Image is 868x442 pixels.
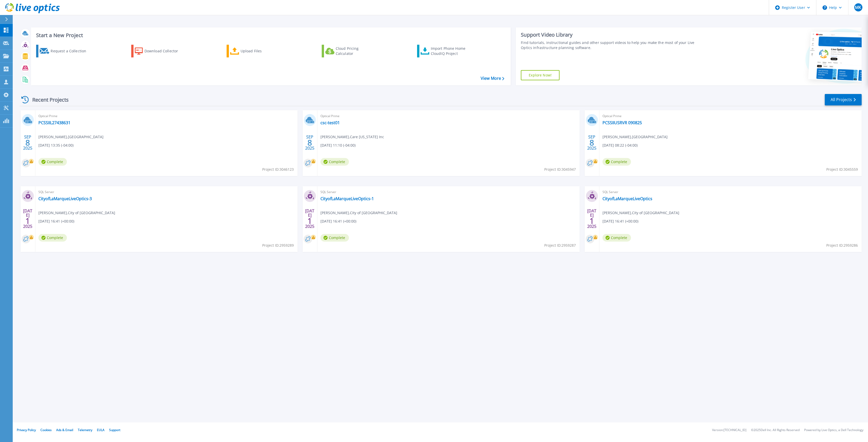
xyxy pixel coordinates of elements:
[25,140,30,145] span: 8
[431,46,470,56] div: Import Phone Home CloudIQ Project
[38,234,67,242] span: Complete
[544,243,576,248] span: Project ID: 2959287
[521,31,701,38] div: Support Video Library
[20,93,76,106] div: Recent Projects
[40,428,52,432] a: Cookies
[97,428,105,432] a: EULA
[826,167,858,172] span: Project ID: 3045559
[262,243,294,248] span: Project ID: 2959289
[38,134,104,140] span: [PERSON_NAME] , [GEOGRAPHIC_DATA]
[36,33,504,38] h3: Start a New Project
[36,45,93,57] a: Request a Collection
[38,113,295,119] span: Optical Prime
[23,209,33,228] div: [DATE] 2025
[144,46,185,56] div: Download Collector
[38,210,115,216] span: [PERSON_NAME] , City of [GEOGRAPHIC_DATA]
[320,113,577,119] span: Optical Prime
[17,428,36,432] a: Privacy Policy
[521,70,560,80] a: Explore Now!
[320,158,349,166] span: Complete
[78,428,92,432] a: Telemetry
[320,143,356,148] span: [DATE] 11:10 (-04:00)
[602,218,638,224] span: [DATE] 16:41 (+00:00)
[320,234,349,242] span: Complete
[320,210,397,216] span: [PERSON_NAME] , City of [GEOGRAPHIC_DATA]
[25,219,30,223] span: 1
[855,5,861,9] span: MK
[56,428,73,432] a: Ads & Email
[38,120,70,125] a: PCSSIIL27438631
[602,196,652,201] a: CityofLaMarqueLiveOptics
[590,219,594,223] span: 1
[307,140,312,145] span: 8
[602,158,631,166] span: Complete
[38,143,73,148] span: [DATE] 13:35 (-04:00)
[602,234,631,242] span: Complete
[262,167,294,172] span: Project ID: 3046123
[590,140,594,145] span: 8
[521,40,701,50] div: Find tutorials, instructional guides and other support videos to help you make the most of your L...
[602,134,668,140] span: [PERSON_NAME] , [GEOGRAPHIC_DATA]
[602,143,638,148] span: [DATE] 08:22 (-04:00)
[544,167,576,172] span: Project ID: 3045947
[38,158,67,166] span: Complete
[51,46,91,56] div: Request a Collection
[305,209,315,228] div: [DATE] 2025
[320,134,384,140] span: [PERSON_NAME] , Care [US_STATE] Inc
[307,219,312,223] span: 1
[320,196,374,201] a: CityofLaMarqueLiveOptics-1
[751,429,800,432] li: © 2025 Dell Inc. All Rights Reserved
[131,45,188,57] a: Download Collector
[602,210,679,216] span: [PERSON_NAME] , City of [GEOGRAPHIC_DATA]
[305,133,315,152] div: SEP 2025
[38,196,92,201] a: CityofLaMarqueLiveOptics-3
[587,133,597,152] div: SEP 2025
[804,429,863,432] li: Powered by Live Optics, a Dell Technology
[336,46,376,56] div: Cloud Pricing Calculator
[320,120,340,125] a: csc-test01
[825,94,862,105] a: All Projects
[826,243,858,248] span: Project ID: 2959286
[227,45,283,57] a: Upload Files
[23,133,33,152] div: SEP 2025
[320,189,577,195] span: SQL Server
[481,76,504,81] a: View More
[322,45,378,57] a: Cloud Pricing Calculator
[602,113,859,119] span: Optical Prime
[38,189,295,195] span: SQL Server
[712,429,746,432] li: Version: [TECHNICAL_ID]
[109,428,120,432] a: Support
[320,218,356,224] span: [DATE] 16:41 (+00:00)
[602,189,859,195] span: SQL Server
[587,209,597,228] div: [DATE] 2025
[241,46,281,56] div: Upload Files
[602,120,642,125] a: PCSSIIUSRVR 090825
[38,218,74,224] span: [DATE] 16:41 (+00:00)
